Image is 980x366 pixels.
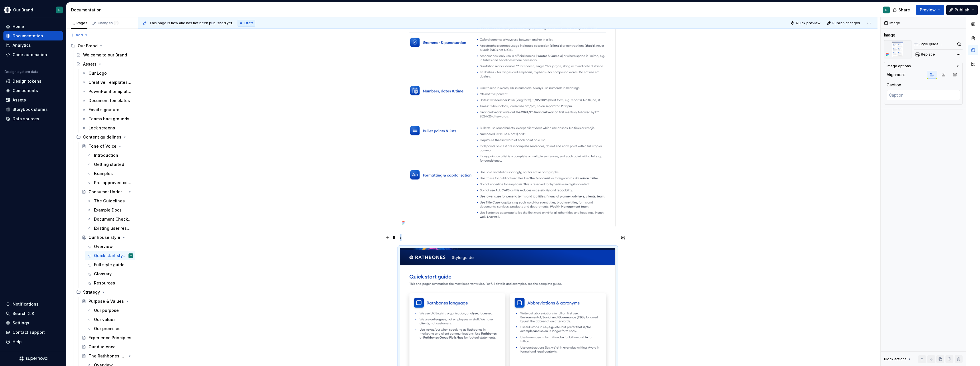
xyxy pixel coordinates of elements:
div: Examples [94,171,113,176]
a: Our Audience [79,342,135,351]
div: Document templates [89,98,130,103]
span: Replace [921,52,935,57]
div: Our Audience [89,344,116,350]
div: Quick start style guide [94,253,127,259]
a: Introduction [85,151,135,160]
a: Full style guide [85,260,135,269]
div: Our values [94,317,116,322]
div: Our promises [94,326,121,332]
img: c709efcd-b107-48ce-a61d-c1e37e327bc1.png [884,40,911,58]
div: Storybook stories [13,107,48,112]
button: Search ⌘K [3,309,63,318]
a: Settings [3,318,63,328]
span: Add [76,33,83,37]
div: Teams backgrounds [89,116,129,122]
span: Quick preview [796,21,820,25]
a: Data sources [3,114,63,123]
div: Introduction [94,152,118,158]
a: Pre-approved copy [85,178,135,187]
span: Publish changes [832,21,860,25]
a: The Guidelines [85,196,135,206]
a: Overview [85,242,135,251]
button: Notifications [3,300,63,309]
button: Share [890,5,914,15]
div: The Rathbones Life Stage Segmentation [89,353,126,359]
div: G [58,8,61,12]
div: G [130,253,132,259]
div: Consumer Understanding [89,189,126,195]
div: Pre-approved copy [94,180,132,186]
div: Assets [13,97,26,103]
a: Teams backgrounds [79,114,135,123]
a: Getting started [85,160,135,169]
div: Resources [94,280,115,286]
a: Example Docs [85,206,135,215]
div: Our Brand [69,41,135,50]
div: Strategy [74,288,135,297]
div: Creative Templates look and feel [89,80,132,85]
a: Components [3,86,63,95]
div: Our house style [89,235,120,240]
button: Image options [887,64,960,68]
div: Caption [887,82,901,88]
a: Lock screens [79,123,135,133]
div: Overview [94,244,113,249]
div: Our Brand [13,7,33,13]
svg: Supernova Logo [19,356,47,361]
a: Documentation [3,31,63,40]
a: Existing user research [85,224,135,233]
a: Assets [74,60,135,69]
div: G [885,8,887,12]
a: Home [3,22,63,31]
a: Analytics [3,41,63,50]
button: Quick preview [789,19,823,27]
span: Publish [955,7,969,13]
div: Documentation [13,33,43,39]
div: Image options [887,64,911,68]
div: Tone of Voice [89,143,117,149]
a: Quick start style guideG [85,251,135,260]
div: Getting started [94,162,124,167]
div: Image [884,32,895,38]
a: Welcome to our Brand [74,50,135,60]
div: Changes [98,21,119,25]
div: Content guidelines [74,133,135,142]
span: Share [898,7,910,13]
span: Preview [920,7,936,13]
div: The Guidelines [94,198,125,204]
a: Document templates [79,96,135,105]
div: Glossary [94,271,112,277]
div: Alignment [887,72,905,78]
a: Storybook stories [3,105,63,114]
button: Replace [914,50,937,58]
div: Design tokens [13,78,41,84]
div: Our Brand [78,43,98,49]
button: Help [3,337,63,346]
span: Draft [244,21,253,25]
div: Data sources [13,116,39,122]
div: PowerPoint templates [89,89,132,94]
a: Tone of Voice [79,142,135,151]
div: Lock screens [89,125,115,131]
a: Our Logo [79,69,135,78]
a: Code automation [3,50,63,59]
div: Full style guide [94,262,124,268]
div: Example Docs [94,207,122,213]
span: This page is new and has not been published yet. [149,21,233,25]
a: Email signature [79,105,135,114]
a: Glossary [85,269,135,278]
div: Purpose & Values [89,298,124,304]
button: Preview [916,5,944,15]
a: Resources [85,278,135,288]
div: Components [13,88,38,93]
div: Analytics [13,42,31,48]
img: 344848e3-ec3d-4aa0-b708-b8ed6430a7e0.png [4,7,11,13]
a: Assets [3,95,63,105]
div: Content guidelines [83,134,121,140]
a: Document Checklist [85,215,135,224]
a: Our values [85,315,135,324]
div: Settings [13,320,29,326]
a: Our purpose [85,306,135,315]
div: Contact support [13,330,45,335]
div: Strategy [83,289,100,295]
